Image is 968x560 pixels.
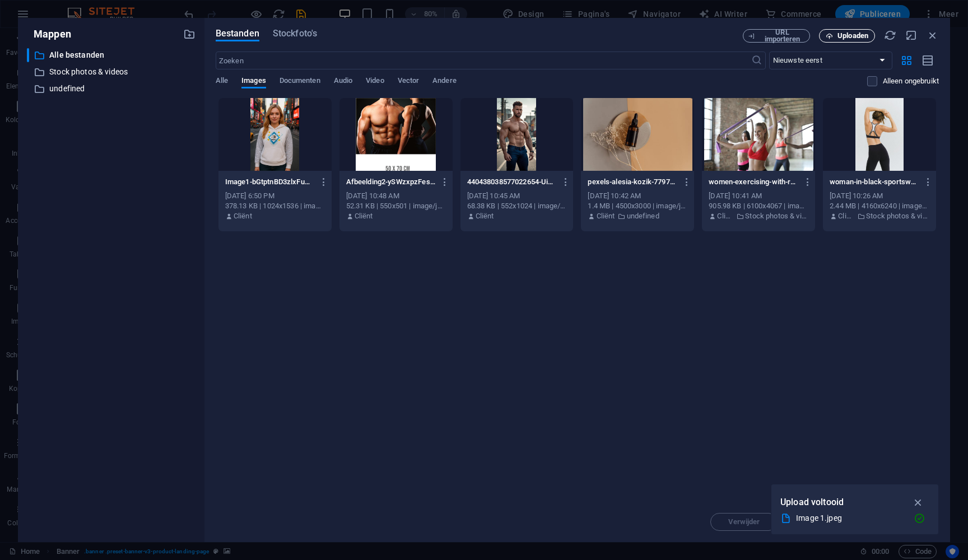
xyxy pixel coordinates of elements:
[476,211,494,221] p: Cliënt
[225,191,325,201] div: [DATE] 6:50 PM
[225,201,325,211] div: 378.13 KB | 1024x1536 | image/jpeg
[717,211,733,221] p: Cliënt
[830,201,929,211] div: 2.44 MB | 4160x6240 | image/jpeg
[225,177,314,187] p: Image1-bGtptnBD3zlxFuWX6K2e9g.jpeg
[355,211,373,221] p: Cliënt
[398,74,420,90] span: Vector
[216,74,228,90] span: Alle
[709,211,808,221] div: Door: Cliënt | Map: Stock photos & videos
[216,27,259,40] span: Bestanden
[709,177,798,187] p: women-exercising-with-resistance-bands-in-a-well-lit-rustic-studio-promoting-fitness-and-health-q...
[745,211,808,221] p: Stock photos & videos
[830,177,919,187] p: woman-in-black-sportswear-posing-with-arms-raised-showcasing-active-lifestyle-a5ZKpF0OnN0ZwHReITP...
[709,191,808,201] div: [DATE] 10:41 AM
[927,29,939,41] i: Sluiten
[597,211,615,221] p: Cliënt
[49,82,175,95] p: undefined
[884,29,896,41] i: Opnieuw laden
[346,191,446,201] div: [DATE] 10:48 AM
[234,211,252,221] p: Cliënt
[837,32,868,39] span: Uploaden
[216,52,751,69] input: Zoeken
[49,66,175,78] p: Stock photos & videos
[588,191,687,201] div: [DATE] 10:42 AM
[27,27,71,41] p: Mappen
[467,191,567,201] div: [DATE] 10:45 AM
[27,48,29,62] div: ​
[709,201,808,211] div: 905.98 KB | 6100x4067 | image/jpeg
[796,512,905,525] div: Image 1.jpeg
[27,82,196,96] div: undefined
[183,28,196,40] i: Nieuwe map aanmaken
[467,177,556,187] p: 440438038577022654-Ui73hbp6JWTgi66VGbGD6w.jpg
[588,201,687,211] div: 1.4 MB | 4500x3000 | image/jpeg
[905,29,918,41] i: Minimaliseren
[780,495,844,510] p: Upload voltooid
[432,74,457,90] span: Andere
[241,74,266,90] span: Images
[346,177,435,187] p: Afbeelding2-ySWzxpzFesYG2Tw0B-F9XQ.jpg
[49,49,175,62] p: Alle bestanden
[27,65,196,79] div: Stock photos & videos
[830,211,929,221] div: Door: Cliënt | Map: Stock photos & videos
[346,201,446,211] div: 52.31 KB | 550x501 | image/jpeg
[883,76,939,86] p: Laat alleen bestanden zien die nog niet op de website worden gebruikt. Bestanden die tijdens deze...
[467,201,567,211] div: 68.38 KB | 552x1024 | image/jpeg
[588,177,677,187] p: pexels-alesia-kozik-7797746-4bZzAiaWl3t0Af8OvHjjOQ.jpg
[334,74,352,90] span: Audio
[830,191,929,201] div: [DATE] 10:26 AM
[280,74,320,90] span: Documenten
[366,74,384,90] span: Video
[838,211,854,221] p: Cliënt
[760,29,805,43] span: URL importeren
[743,29,810,43] button: URL importeren
[866,211,929,221] p: Stock photos & videos
[273,27,317,40] span: Stockfoto's
[819,29,875,43] button: Uploaden
[627,211,659,221] p: undefined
